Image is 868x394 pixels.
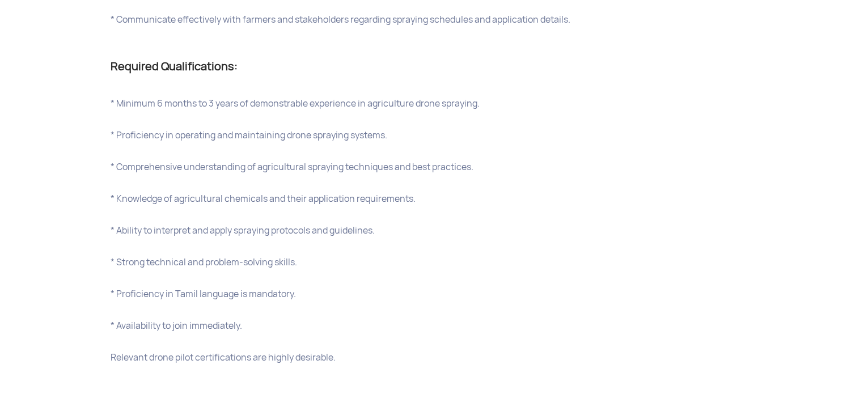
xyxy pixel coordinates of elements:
[111,159,757,175] div: * Comprehensive understanding of agricultural spraying techniques and best practices.
[111,223,757,239] div: * Ability to interpret and apply spraying protocols and guidelines.
[111,191,757,207] div: * Knowledge of agricultural chemicals and their application requirements.
[111,255,757,270] div: * Strong technical and problem-solving skills.
[111,318,757,334] div: * Availability to join immediately.
[111,12,757,28] div: * Communicate effectively with farmers and stakeholders regarding spraying schedules and applicat...
[111,128,757,143] div: * Proficiency in operating and maintaining drone spraying systems.
[111,96,757,112] div: * Minimum 6 months to 3 years of demonstrable experience in agriculture drone spraying.
[111,57,757,75] div: Required Qualifications:
[111,286,757,302] div: * Proficiency in Tamil language is mandatory.
[111,350,757,366] div: Relevant drone pilot certifications are highly desirable.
